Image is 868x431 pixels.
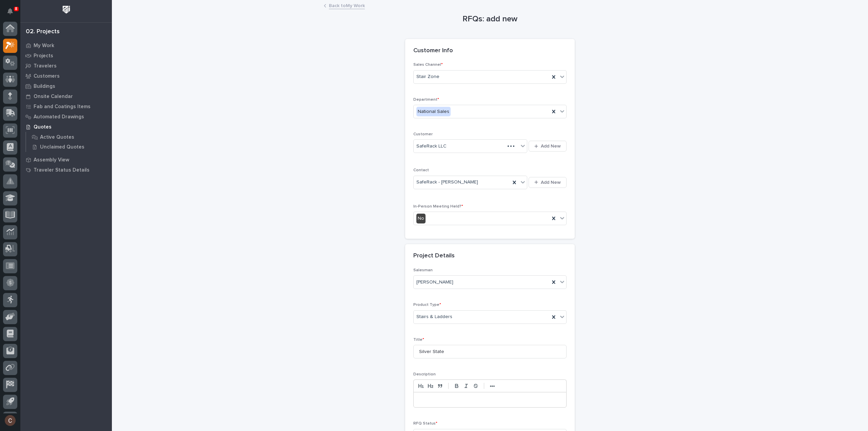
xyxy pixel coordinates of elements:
p: Buildings [34,83,55,90]
span: [PERSON_NAME] [416,279,453,286]
a: Unclaimed Quotes [26,142,112,152]
a: Projects [20,51,112,61]
span: Stairs & Ladders [416,313,452,320]
a: Active Quotes [26,132,112,142]
span: Salesman [413,268,433,272]
a: My Work [20,40,112,51]
span: Title [413,338,424,342]
div: No [416,214,426,223]
span: Add New [541,179,561,185]
h2: Customer Info [413,47,453,55]
h2: Project Details [413,252,455,260]
button: users-avatar [3,413,17,428]
span: SafeRack - [PERSON_NAME] [416,179,478,186]
span: SafeRack LLC [416,143,447,150]
p: My Work [34,43,54,49]
p: Automated Drawings [34,114,84,120]
button: Add New [529,177,567,188]
a: Travelers [20,61,112,71]
p: Assembly View [34,157,69,163]
a: Fab and Coatings Items [20,101,112,112]
button: Notifications [3,4,17,18]
span: Contact [413,168,429,172]
strong: ••• [490,384,495,389]
span: Stair Zone [416,73,439,80]
a: Onsite Calendar [20,91,112,101]
a: Traveler Status Details [20,165,112,175]
span: In-Person Meeting Held? [413,204,463,209]
a: Automated Drawings [20,112,112,122]
span: Add New [541,143,561,149]
span: Product Type [413,303,441,307]
p: Active Quotes [40,134,74,140]
a: Assembly View [20,155,112,165]
button: ••• [488,382,497,390]
div: 02. Projects [26,28,60,36]
a: Back toMy Work [329,1,365,9]
div: National Sales [416,107,451,117]
p: Projects [34,53,53,59]
a: Customers [20,71,112,81]
span: Department [413,98,439,102]
span: RFQ Status [413,422,437,426]
span: Sales Channel [413,63,443,67]
img: Workspace Logo [60,3,73,16]
p: Travelers [34,63,57,69]
p: Customers [34,73,60,79]
a: Quotes [20,122,112,132]
span: Customer [413,132,433,136]
a: Buildings [20,81,112,91]
p: Traveler Status Details [34,167,90,173]
p: Onsite Calendar [34,94,73,100]
p: Fab and Coatings Items [34,104,91,110]
p: Unclaimed Quotes [40,144,84,150]
p: Quotes [34,124,52,130]
div: Notifications8 [8,8,17,19]
button: Add New [529,141,567,152]
h1: RFQs: add new [405,14,575,24]
p: 8 [15,6,17,11]
span: Description [413,372,436,376]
